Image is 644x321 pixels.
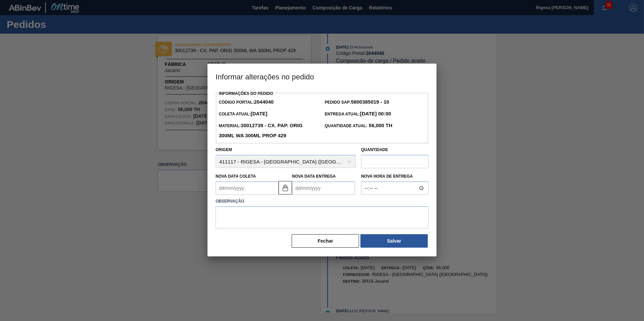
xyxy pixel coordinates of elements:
label: Nova Data Entrega [292,174,336,179]
label: Informações do Pedido [219,91,273,96]
label: Quantidade [361,147,388,152]
strong: 2044040 [254,99,273,105]
label: Origem [216,147,232,152]
input: dd/mm/yyyy [292,181,355,195]
span: Pedido SAP: [325,100,389,105]
label: Observação [216,197,428,206]
strong: 5800385019 - 10 [351,99,389,105]
strong: [DATE] 00:00 [360,111,391,116]
input: dd/mm/yyyy [216,181,279,195]
img: locked [281,184,289,192]
span: Entrega Atual: [325,112,391,116]
button: locked [279,181,292,194]
label: Nova Hora de Entrega [361,172,428,181]
span: Código Portal: [219,100,273,105]
button: Fechar [292,234,359,248]
button: Salvar [360,234,428,248]
span: Quantidade Atual: [325,123,392,128]
label: Nova Data Coleta [216,174,256,179]
span: Coleta Atual: [219,112,267,116]
h3: Informar alterações no pedido [207,64,437,89]
span: Material: [219,123,302,138]
strong: 56,000 TH [367,122,392,128]
strong: [DATE] [251,111,267,116]
strong: 30012739 - CX. PAP. ORIG 300ML WA 300ML PROP 429 [219,122,302,138]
